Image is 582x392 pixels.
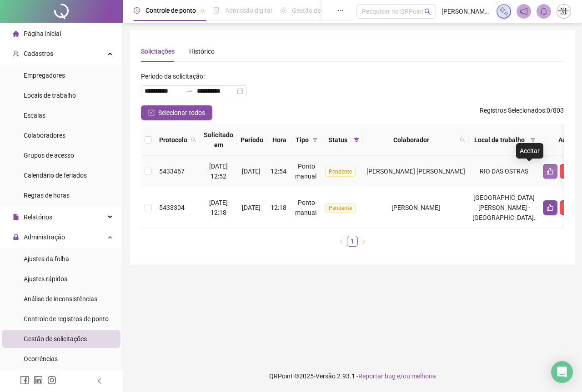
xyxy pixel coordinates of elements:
[141,46,175,56] div: Solicitações
[325,135,350,145] span: Status
[366,168,465,175] span: [PERSON_NAME] [PERSON_NAME]
[271,204,286,211] span: 12:18
[189,133,198,147] span: search
[271,168,286,175] span: 12:54
[563,168,571,175] span: dislike
[24,255,69,263] span: Ajustes da folha
[361,239,366,244] span: right
[337,7,344,14] span: ellipsis
[520,7,528,15] span: notification
[158,108,205,118] span: Selecionar todos
[352,133,361,147] span: filter
[189,46,215,56] div: Histórico
[424,8,431,15] span: search
[96,378,103,384] span: left
[159,168,185,175] span: 5433467
[13,30,19,37] span: home
[209,163,228,180] span: [DATE] 12:52
[200,124,237,156] th: Solicitado em
[480,105,564,120] span: : 0 / 803
[200,8,205,14] span: pushpin
[24,132,65,139] span: Colaboradores
[336,236,347,247] li: Página anterior
[316,372,336,380] span: Versão
[24,275,67,283] span: Ajustes rápidos
[347,236,357,246] a: 1
[24,112,45,119] span: Escalas
[24,30,61,37] span: Página inicial
[336,236,347,247] button: left
[24,172,87,179] span: Calendário de feriados
[563,204,571,211] span: dislike
[186,87,193,94] span: to
[472,135,527,145] span: Local de trabalho
[312,137,318,143] span: filter
[24,295,97,303] span: Análise de inconsistências
[469,187,539,228] td: [GEOGRAPHIC_DATA][PERSON_NAME] - [GEOGRAPHIC_DATA].
[24,355,58,362] span: Ocorrências
[547,168,554,175] span: like
[460,137,465,143] span: search
[358,372,436,380] span: Reportar bug e/ou melhoria
[209,199,228,216] span: [DATE] 12:18
[358,236,369,247] button: right
[13,214,19,220] span: file
[442,6,491,16] span: [PERSON_NAME] - TRANSMARTINS
[325,203,356,213] span: Pendente
[295,163,316,180] span: Ponto manual
[242,168,261,175] span: [DATE]
[34,376,43,385] span: linkedin
[295,199,316,216] span: Ponto manual
[530,137,536,143] span: filter
[24,192,70,199] span: Regras de horas
[213,7,220,14] span: file-done
[24,213,52,221] span: Relatórios
[237,124,267,156] th: Período
[134,7,140,14] span: clock-circle
[24,233,65,241] span: Administração
[24,92,76,99] span: Locais de trabalho
[339,239,344,244] span: left
[295,135,309,145] span: Tipo
[24,315,109,323] span: Controle de registros de ponto
[123,360,582,392] footer: QRPoint © 2025 - 2.93.1 -
[141,69,209,84] label: Período da solicitação
[47,376,56,385] span: instagram
[267,124,291,156] th: Hora
[325,167,356,177] span: Pendente
[13,50,19,57] span: user-add
[311,133,320,147] span: filter
[354,137,359,143] span: filter
[557,5,571,18] img: 67331
[469,156,539,187] td: RIO DAS OSTRAS
[186,87,193,94] span: swap-right
[159,135,187,145] span: Protocolo
[145,7,196,14] span: Controle de ponto
[191,137,196,143] span: search
[159,204,185,211] span: 5433304
[458,133,467,147] span: search
[141,105,212,120] button: Selecionar todos
[358,236,369,247] li: Próxima página
[24,50,53,57] span: Cadastros
[24,335,87,342] span: Gestão de solicitações
[242,204,261,211] span: [DATE]
[540,7,548,15] span: bell
[225,7,272,14] span: Admissão digital
[391,204,440,211] span: [PERSON_NAME]
[366,135,456,145] span: Colaborador
[516,143,543,159] div: Aceitar
[20,376,29,385] span: facebook
[13,234,19,240] span: lock
[24,152,74,159] span: Grupos de acesso
[24,72,65,79] span: Empregadores
[499,6,509,16] img: sparkle-icon.fc2bf0ac1784a2077858766a79e2daf3.svg
[551,361,573,383] div: Open Intercom Messenger
[292,7,338,14] span: Gestão de férias
[347,236,358,247] li: 1
[148,109,155,116] span: check-square
[280,7,286,14] span: sun
[528,133,537,147] span: filter
[547,204,554,211] span: like
[480,107,545,114] span: Registros Selecionados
